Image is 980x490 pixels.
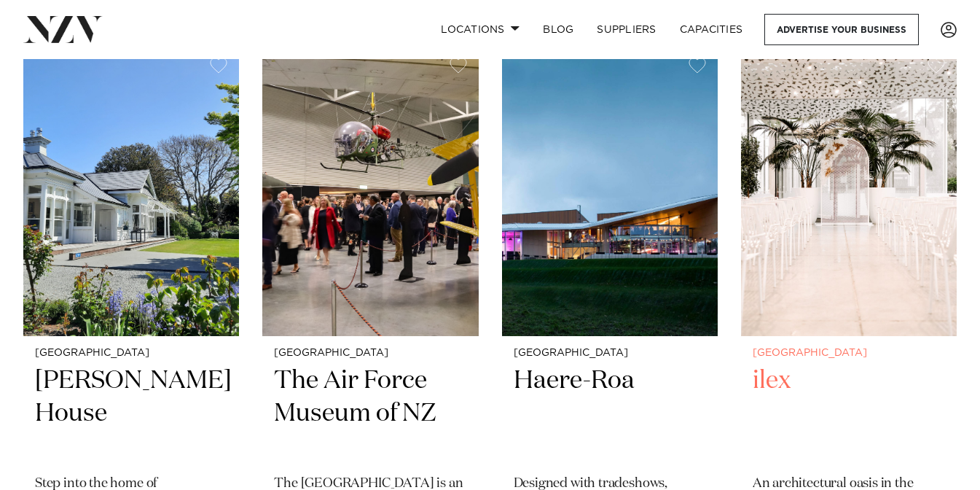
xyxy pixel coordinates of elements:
img: nzv-logo.png [23,16,103,42]
small: [GEOGRAPHIC_DATA] [753,348,945,359]
h2: [PERSON_NAME] House [35,365,227,463]
h2: ilex [753,365,945,463]
a: Capacities [668,14,755,45]
small: [GEOGRAPHIC_DATA] [514,348,706,359]
a: BLOG [531,14,585,45]
a: SUPPLIERS [585,14,667,45]
a: Advertise your business [764,14,919,45]
img: wedding ceremony at ilex cafe in christchurch [741,46,957,335]
h2: Haere-Roa [514,365,706,463]
small: [GEOGRAPHIC_DATA] [274,348,466,359]
small: [GEOGRAPHIC_DATA] [35,348,227,359]
a: Locations [429,14,531,45]
h2: The Air Force Museum of NZ [274,365,466,463]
